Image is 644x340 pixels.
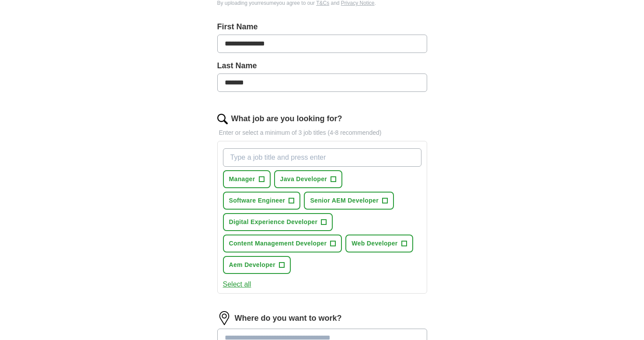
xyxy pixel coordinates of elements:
button: Aem Developer [223,256,291,274]
button: Manager [223,170,271,188]
button: Web Developer [345,235,413,252]
input: Type a job title and press enter [223,148,421,167]
span: Java Developer [280,175,327,184]
span: Aem Developer [229,260,275,270]
button: Content Management Developer [223,235,342,252]
label: First Name [217,21,427,33]
img: location.png [217,311,231,325]
span: Senior AEM Developer [310,196,379,205]
label: Last Name [217,60,427,72]
button: Java Developer [274,170,343,188]
button: Digital Experience Developer [223,213,333,231]
label: What job are you looking for? [231,113,342,125]
span: Web Developer [352,239,397,248]
span: Software Engineer [229,196,285,205]
span: Manager [229,175,255,184]
span: Digital Experience Developer [229,217,318,227]
button: Select all [223,279,251,290]
img: search.png [217,114,228,124]
button: Senior AEM Developer [304,192,394,210]
p: Enter or select a minimum of 3 job titles (4-8 recommended) [217,128,427,137]
span: Content Management Developer [229,239,327,248]
label: Where do you want to work? [235,312,342,324]
button: Software Engineer [223,192,301,210]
